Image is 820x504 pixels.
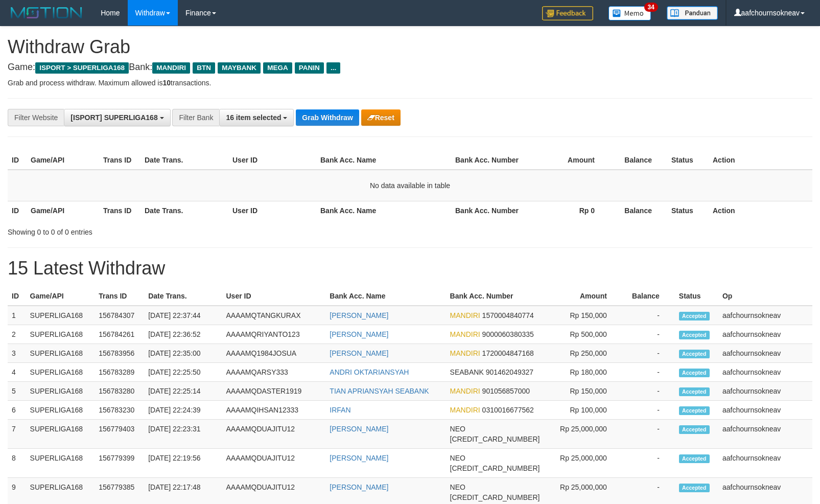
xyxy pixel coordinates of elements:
[679,369,710,377] span: Accepted
[144,420,222,449] td: [DATE] 22:23:31
[679,484,710,492] span: Accepted
[544,382,622,401] td: Rp 150,000
[71,113,157,122] span: [ISPORT] SUPERLIGA168
[446,287,544,306] th: Bank Acc. Number
[8,258,812,279] h1: 15 Latest Withdraw
[679,350,710,358] span: Accepted
[218,62,261,74] span: MAYBANK
[622,306,675,325] td: -
[162,79,171,87] strong: 10
[222,382,325,401] td: AAAAMQDASTER1919
[228,201,316,220] th: User ID
[450,368,484,376] span: SEABANK
[95,449,144,478] td: 156779399
[610,151,667,170] th: Balance
[8,223,334,237] div: Showing 0 to 0 of 0 entries
[450,435,540,443] span: Copy 5859457140486971 to clipboard
[718,325,812,344] td: aafchournsokneav
[26,287,95,306] th: Game/API
[450,425,465,433] span: NEO
[451,151,524,170] th: Bank Acc. Number
[718,344,812,363] td: aafchournsokneav
[95,344,144,363] td: 156783956
[193,62,215,74] span: BTN
[330,349,388,357] a: [PERSON_NAME]
[64,109,170,126] button: [ISPORT] SUPERLIGA168
[26,401,95,420] td: SUPERLIGA168
[622,325,675,344] td: -
[482,406,534,414] span: Copy 0310016677562 to clipboard
[8,170,812,201] td: No data available in table
[622,420,675,449] td: -
[296,109,359,126] button: Grab Withdraw
[140,151,228,170] th: Date Trans.
[450,330,480,338] span: MANDIRI
[95,287,144,306] th: Trans ID
[361,109,401,126] button: Reset
[95,325,144,344] td: 156784261
[544,401,622,420] td: Rp 100,000
[544,325,622,344] td: Rp 500,000
[544,306,622,325] td: Rp 150,000
[144,363,222,382] td: [DATE] 22:25:50
[330,330,388,338] a: [PERSON_NAME]
[222,344,325,363] td: AAAAMQ1984JOSUA
[709,151,812,170] th: Action
[26,344,95,363] td: SUPERLIGA168
[450,493,540,501] span: Copy 5859457140486971 to clipboard
[8,325,26,344] td: 2
[330,454,388,462] a: [PERSON_NAME]
[8,201,27,220] th: ID
[222,420,325,449] td: AAAAMQDUAJITU12
[450,464,540,472] span: Copy 5859457140486971 to clipboard
[144,401,222,420] td: [DATE] 22:24:39
[482,349,534,357] span: Copy 1720004847168 to clipboard
[8,287,26,306] th: ID
[718,287,812,306] th: Op
[8,382,26,401] td: 5
[263,62,292,74] span: MEGA
[222,325,325,344] td: AAAAMQRIYANTO123
[219,109,294,126] button: 16 item selected
[226,113,281,122] span: 16 item selected
[8,344,26,363] td: 3
[450,387,480,395] span: MANDIRI
[228,151,316,170] th: User ID
[172,109,219,126] div: Filter Bank
[544,363,622,382] td: Rp 180,000
[27,151,99,170] th: Game/API
[544,420,622,449] td: Rp 25,000,000
[622,363,675,382] td: -
[718,363,812,382] td: aafchournsokneav
[222,401,325,420] td: AAAAMQIHSAN12333
[608,6,651,20] img: Button%20Memo.svg
[26,420,95,449] td: SUPERLIGA168
[718,449,812,478] td: aafchournsokneav
[8,62,812,73] h4: Game: Bank:
[718,306,812,325] td: aafchournsokneav
[450,406,480,414] span: MANDIRI
[8,306,26,325] td: 1
[679,406,710,415] span: Accepted
[144,344,222,363] td: [DATE] 22:35:00
[482,387,530,395] span: Copy 901056857000 to clipboard
[486,368,533,376] span: Copy 901462049327 to clipboard
[679,387,710,396] span: Accepted
[718,401,812,420] td: aafchournsokneav
[330,368,409,376] a: ANDRI OKTARIANSYAH
[718,420,812,449] td: aafchournsokneav
[95,382,144,401] td: 156783280
[222,306,325,325] td: AAAAMQTANGKURAX
[622,287,675,306] th: Balance
[667,201,709,220] th: Status
[316,201,451,220] th: Bank Acc. Name
[316,151,451,170] th: Bank Acc. Name
[26,449,95,478] td: SUPERLIGA168
[222,363,325,382] td: AAAAMQARSY333
[8,109,64,126] div: Filter Website
[450,483,465,491] span: NEO
[330,406,350,414] a: IRFAN
[622,401,675,420] td: -
[544,344,622,363] td: Rp 250,000
[675,287,718,306] th: Status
